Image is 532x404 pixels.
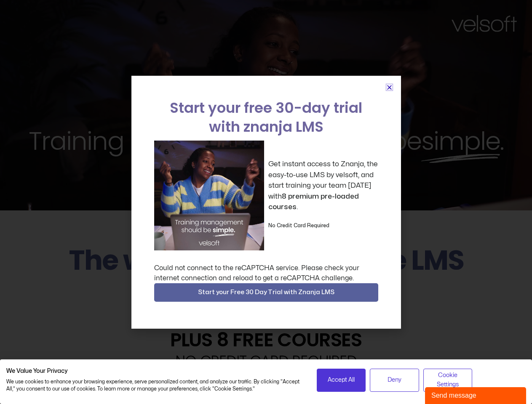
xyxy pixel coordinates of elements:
h2: Start your free 30-day trial with znanja LMS [154,98,378,136]
img: a woman sitting at her laptop dancing [154,141,264,250]
div: Could not connect to the reCAPTCHA service. Please check your internet connection and reload to g... [154,263,378,283]
button: Adjust cookie preferences [423,369,473,392]
span: Accept All [328,375,355,385]
span: Start your Free 30 Day Trial with Znanja LMS [198,287,334,298]
button: Start your Free 30 Day Trial with Znanja LMS [154,283,378,302]
h2: We Value Your Privacy [6,367,304,375]
button: Deny all cookies [370,369,419,392]
span: Deny [388,375,401,385]
iframe: chat widget [425,385,528,404]
strong: 8 premium pre-loaded courses [268,193,359,211]
a: Close [386,84,393,90]
strong: No Credit Card Required [268,223,329,228]
p: We use cookies to enhance your browsing experience, serve personalized content, and analyze our t... [6,378,304,393]
button: Accept all cookies [317,369,366,392]
span: Cookie Settings [429,371,467,390]
p: Get instant access to Znanja, the easy-to-use LMS by velsoft, and start training your team [DATE]... [268,159,378,213]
